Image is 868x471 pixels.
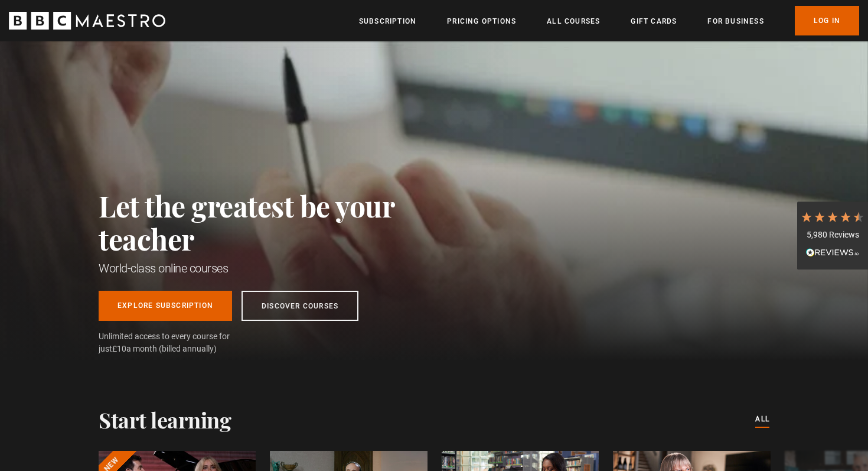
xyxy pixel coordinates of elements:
[797,202,868,270] div: 5,980 ReviewsRead All Reviews
[800,246,865,261] div: Read All Reviews
[242,291,358,321] a: Discover Courses
[99,407,231,432] h2: Start learning
[447,15,516,27] a: Pricing Options
[631,15,677,27] a: Gift Cards
[112,344,126,353] span: £10
[9,12,165,30] svg: BBC Maestro
[755,413,769,426] a: All
[99,260,447,277] h1: World-class online courses
[795,6,859,35] a: Log In
[99,189,447,255] h2: Let the greatest be your teacher
[359,6,859,35] nav: Primary
[547,15,600,27] a: All Courses
[800,210,865,223] div: 4.7 Stars
[99,291,232,321] a: Explore Subscription
[99,330,258,355] span: Unlimited access to every course for just a month (billed annually)
[359,15,416,27] a: Subscription
[806,248,859,256] img: REVIEWS.io
[707,15,763,27] a: For business
[800,229,865,241] div: 5,980 Reviews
